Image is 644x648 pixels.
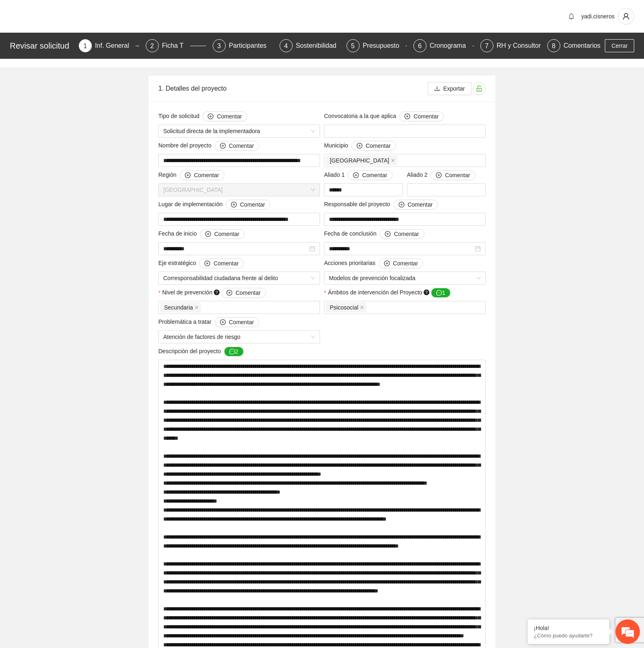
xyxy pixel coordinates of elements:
[220,319,226,326] span: plus-circle
[497,39,554,52] div: RH y Consultores
[326,156,397,165] span: Chihuahua
[284,42,288,49] span: 4
[431,170,475,180] button: Aliado 2
[330,303,358,312] span: Psicosocial
[407,170,475,180] span: Aliado 2
[443,84,465,93] span: Exportar
[565,13,577,20] span: bell
[199,258,244,268] button: Eje estratégico
[324,258,423,268] span: Acciones prioritarias
[240,200,265,209] span: Comentar
[217,112,242,121] span: Comentar
[445,171,470,180] span: Comentar
[163,331,315,343] span: Atención de factores de riesgo
[351,42,355,49] span: 5
[326,303,366,312] span: Psicosocial
[224,347,244,356] button: Descripción del proyecto
[379,258,423,268] button: Acciones prioritarias
[330,156,389,165] span: [GEOGRAPHIC_DATA]
[163,272,315,284] span: Corresponsabilidad ciudadana frente al delito
[158,200,270,209] span: Lugar de implementación
[363,39,406,52] div: Presupuesto
[205,231,211,238] span: plus-circle
[213,259,238,268] span: Comentar
[217,42,221,49] span: 3
[430,39,473,52] div: Cronograma
[324,200,438,209] span: Responsable del proyecto
[10,39,74,52] div: Revisar solicitud
[564,39,601,52] div: Comentarios
[581,13,615,20] span: yadi.cisneros
[158,317,259,327] span: Problemática a tratar
[160,303,201,312] span: Secundaria
[380,229,424,239] button: Fecha de conclusión
[158,141,259,151] span: Nombre del proyecto
[158,77,428,100] div: 1. Detalles del proyecto
[158,229,244,239] span: Fecha de inicio
[229,349,235,355] span: message
[214,229,239,238] span: Comentar
[194,171,219,180] span: Comentar
[436,172,442,179] span: plus-circle
[418,42,422,49] span: 6
[324,111,444,121] span: Convocatoria a la que aplica
[163,125,315,137] span: Solicitud directa de la implementadora
[431,288,451,298] button: Ámbitos de intervención del Proyecto question-circle
[158,170,224,180] span: Región
[618,13,634,20] span: user
[229,141,254,150] span: Comentar
[158,347,244,356] span: Descripción del proyecto
[399,111,444,121] button: Convocatoria a la que aplica
[195,305,199,310] span: close
[391,158,395,163] span: close
[221,288,266,298] button: Nivel de prevención question-circle
[208,114,213,120] span: plus-circle
[385,231,391,238] span: plus-circle
[329,272,481,284] span: Modelos de prevención focalizada
[611,41,628,50] span: Cerrar
[394,229,419,238] span: Comentar
[434,86,440,92] span: download
[220,143,226,149] span: plus-circle
[280,39,340,52] div: 4Sostenibilidad
[180,170,224,180] button: Región
[204,261,210,267] span: plus-circle
[618,8,634,24] button: user
[353,172,359,179] span: plus-circle
[424,289,429,295] span: question-circle
[436,290,442,296] span: message
[565,10,578,23] button: bell
[552,42,555,49] span: 8
[547,39,601,52] div: 8Comentarios
[83,42,87,49] span: 1
[324,170,393,180] span: Aliado 1
[158,258,244,268] span: Eje estratégico
[384,261,390,267] span: plus-circle
[605,39,634,52] button: Cerrar
[296,39,343,52] div: Sostenibilidad
[215,141,259,151] button: Nombre del proyecto
[95,39,136,52] div: Inf. General
[408,200,433,209] span: Comentar
[235,288,260,297] span: Comentar
[213,39,273,52] div: 3Participantes
[146,39,206,52] div: 2Ficha T
[428,82,471,95] button: downloadExportar
[226,200,270,209] button: Lugar de implementación
[404,114,410,120] span: plus-circle
[473,85,485,92] span: unlock
[534,625,603,631] div: ¡Hola!
[79,39,139,52] div: 1Inf. General
[360,305,364,310] span: close
[362,171,387,180] span: Comentar
[366,141,391,150] span: Comentar
[480,39,541,52] div: 7RH y Consultores
[215,317,259,327] button: Problemática a tratar
[399,202,404,208] span: plus-circle
[229,318,254,327] span: Comentar
[534,632,603,639] p: ¿Cómo puedo ayudarte?
[348,170,392,180] button: Aliado 1
[324,141,396,151] span: Municipio
[393,259,418,268] span: Comentar
[357,143,362,149] span: plus-circle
